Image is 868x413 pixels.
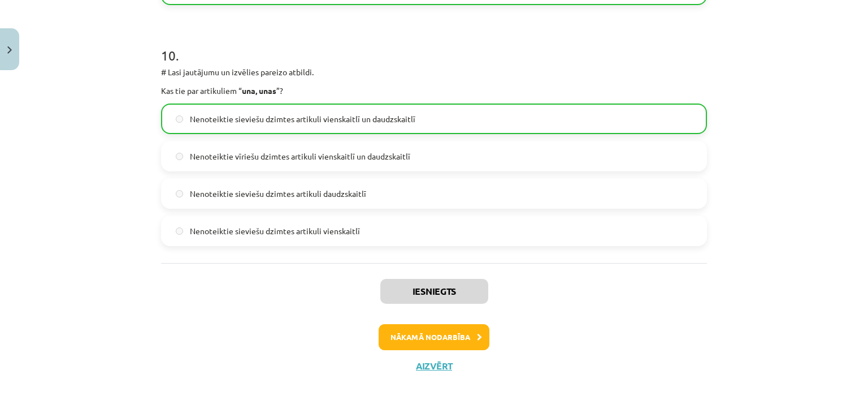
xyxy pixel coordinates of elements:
[176,190,183,197] input: Nenoteiktie sieviešu dzimtes artikuli daudzskaitlī
[413,360,455,372] button: Aizvērt
[190,113,415,125] span: Nenoteiktie sieviešu dzimtes artikuli vienskaitlī un daudzskaitlī
[161,66,707,78] p: # Lasi jautājumu un izvēlies pareizo atbildi.
[176,227,183,235] input: Nenoteiktie sieviešu dzimtes artikuli vienskaitlī
[176,153,183,160] input: Nenoteiktie vīriešu dzimtes artikuli vienskaitlī un daudzskaitlī
[161,28,707,63] h1: 10 .
[242,85,276,96] strong: una, unas
[190,188,366,200] span: Nenoteiktie sieviešu dzimtes artikuli daudzskaitlī
[190,225,360,237] span: Nenoteiktie sieviešu dzimtes artikuli vienskaitlī
[161,85,707,97] p: Kas tie par artikuliem “ ”?
[7,46,12,54] img: icon-close-lesson-0947bae3869378f0d4975bcd49f059093ad1ed9edebbc8119c70593378902aed.svg
[380,279,488,304] button: Iesniegts
[190,150,410,162] span: Nenoteiktie vīriešu dzimtes artikuli vienskaitlī un daudzskaitlī
[379,324,489,350] button: Nākamā nodarbība
[176,115,183,123] input: Nenoteiktie sieviešu dzimtes artikuli vienskaitlī un daudzskaitlī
